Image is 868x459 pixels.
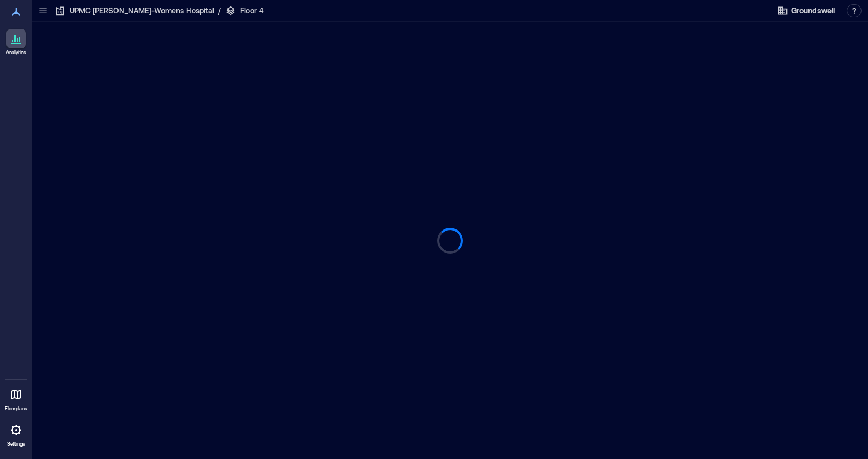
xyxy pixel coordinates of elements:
[2,382,31,415] a: Floorplans
[218,5,221,16] p: /
[7,441,25,447] p: Settings
[774,2,838,19] button: Groundswell
[6,49,26,56] p: Analytics
[3,417,29,450] a: Settings
[3,26,30,59] a: Analytics
[70,5,214,16] p: UPMC [PERSON_NAME]-Womens Hospital
[5,405,27,412] p: Floorplans
[791,5,835,16] span: Groundswell
[240,5,264,16] p: Floor 4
